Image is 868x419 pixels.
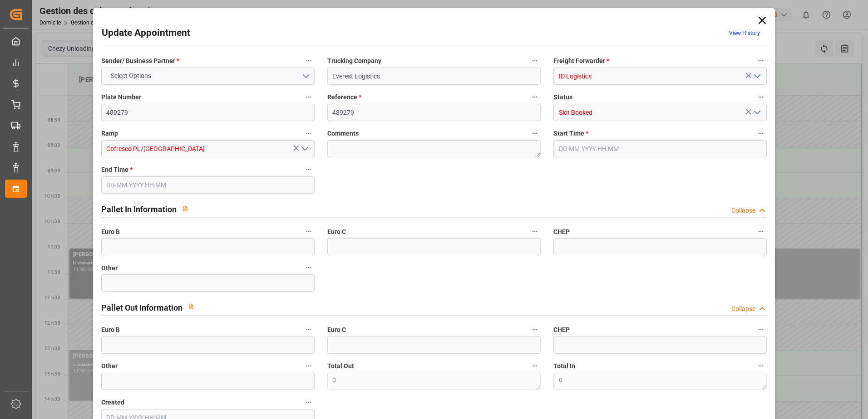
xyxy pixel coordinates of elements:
[303,164,315,175] button: End Time *
[327,362,354,370] font: Total Out
[553,362,575,370] font: Total In
[101,326,120,333] font: Euro B
[101,93,141,101] font: Plate Number
[327,57,381,64] font: Trucking Company
[101,228,120,235] font: Euro B
[101,140,315,157] input: Type à rechercher/sélectionner
[750,106,764,120] button: Ouvrir le menu
[755,55,767,67] button: Freight Forwarder *
[327,130,359,137] font: Comments
[529,360,541,372] button: Total Out
[553,57,605,64] font: Freight Forwarder
[327,93,357,101] font: Reference
[101,362,118,370] font: Other
[755,225,767,237] button: CHEP
[553,228,570,235] font: CHEP
[101,176,315,194] input: DD-MM-YYYY HH:MM
[303,225,315,237] button: Euro B
[553,104,767,121] input: Type à rechercher/sélectionner
[755,127,767,139] button: Start Time *
[529,55,541,67] button: Trucking Company
[303,262,315,273] button: Other
[101,302,182,314] h2: Pallet Out Information
[101,57,175,64] font: Sender/ Business Partner
[529,127,541,139] button: Comments
[729,30,760,36] a: View History
[101,68,315,85] button: Ouvrir le menu
[529,324,541,336] button: Euro C
[177,200,194,217] button: View description
[553,326,570,333] font: CHEP
[303,127,315,139] button: Ramp
[297,142,311,156] button: Ouvrir le menu
[327,326,346,333] font: Euro C
[102,26,190,40] h2: Update Appointment
[553,373,767,390] textarea: 0
[755,324,767,336] button: CHEP
[731,304,755,314] div: Collapse
[303,360,315,372] button: Other
[101,130,118,137] font: Ramp
[303,396,315,408] button: Created
[755,360,767,372] button: Total In
[106,71,156,81] span: Select Options
[182,298,200,315] button: View description
[731,206,755,215] div: Collapse
[553,93,572,101] font: Status
[303,91,315,103] button: Plate Number
[303,324,315,336] button: Euro B
[755,91,767,103] button: Status
[327,373,541,390] textarea: 0
[101,399,124,406] font: Created
[101,264,118,272] font: Other
[529,225,541,237] button: Euro C
[101,203,177,215] h2: Pallet In Information
[303,55,315,67] button: Sender/ Business Partner *
[327,228,346,235] font: Euro C
[529,91,541,103] button: Reference *
[101,166,128,173] font: End Time
[553,140,767,157] input: DD-MM-YYYY HH:MM
[553,130,584,137] font: Start Time
[750,69,764,83] button: Ouvrir le menu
